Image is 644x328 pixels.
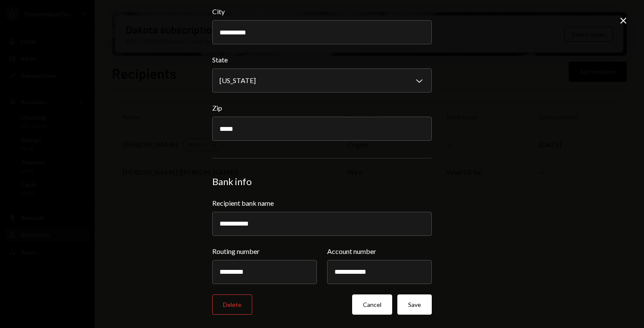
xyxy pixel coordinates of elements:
label: Account number [327,246,432,257]
button: Cancel [352,294,392,315]
button: Delete [212,294,252,315]
button: State [212,68,432,93]
label: Routing number [212,246,317,257]
label: State [212,55,432,65]
label: Zip [212,103,432,113]
label: Recipient bank name [212,198,432,208]
button: Save [397,294,432,315]
div: Bank info [212,176,432,188]
label: City [212,6,432,17]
